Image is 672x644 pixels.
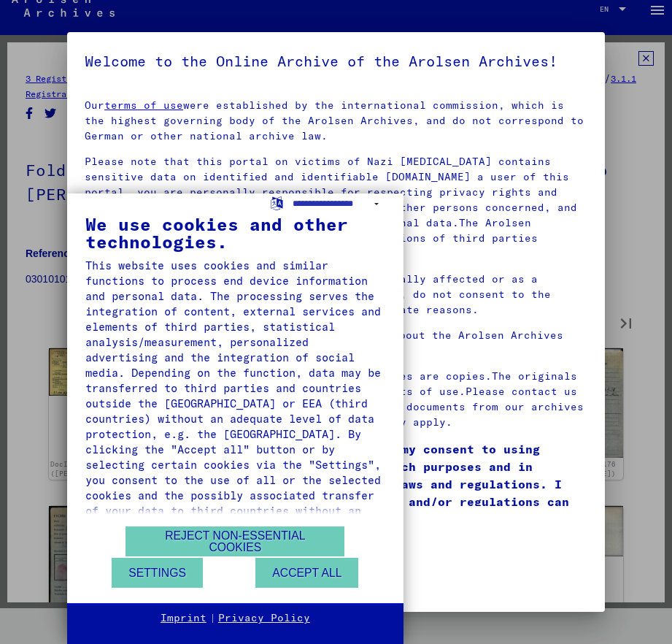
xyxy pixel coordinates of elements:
button: Accept all [255,558,358,588]
a: Privacy Policy [218,611,310,626]
div: We use cookies and other technologies. [85,215,385,250]
button: Reject non-essential cookies [125,526,344,556]
a: Imprint [161,611,206,626]
div: This website uses cookies and similar functions to process end device information and personal da... [85,258,385,534]
button: Settings [112,558,203,588]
